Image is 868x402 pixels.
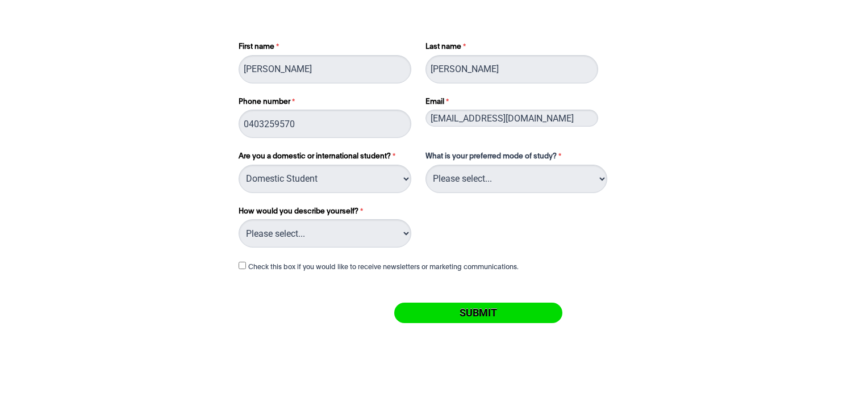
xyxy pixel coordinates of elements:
[239,219,411,248] select: How would you describe yourself?
[425,110,598,127] input: Email
[239,55,411,83] input: First name
[248,263,519,271] label: Check this box if you would like to receive newsletters or marketing communications.
[425,165,607,193] select: What is your preferred mode of study?
[239,41,414,55] label: First name
[239,97,414,110] label: Phone number
[425,97,601,110] label: Email
[239,165,411,193] select: Are you a domestic or international student?
[239,206,414,220] label: How would you describe yourself?
[239,110,411,138] input: Phone number
[425,41,601,55] label: Last name
[239,151,414,165] label: Are you a domestic or international student?
[425,153,557,160] span: What is your preferred mode of study?
[425,55,598,83] input: Last name
[394,303,562,323] input: Submit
